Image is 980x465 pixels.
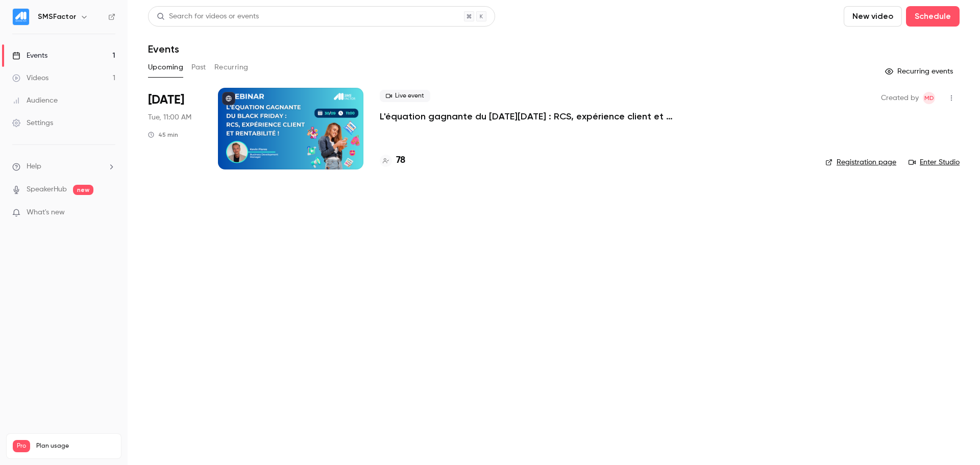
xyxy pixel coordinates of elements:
div: Videos [12,73,48,83]
span: MD [924,92,934,104]
button: Past [191,59,206,76]
h1: Events [148,43,179,55]
button: Recurring events [880,63,960,80]
button: New video [844,6,902,27]
span: Help [27,161,41,172]
span: Created by [881,92,919,104]
div: Audience [12,95,58,106]
a: Registration page [825,157,896,167]
h6: SMSFactor [38,12,76,22]
div: Sep 30 Tue, 11:00 AM (Europe/Paris) [148,88,202,169]
li: help-dropdown-opener [12,161,115,172]
div: Settings [12,118,53,128]
a: L'équation gagnante du [DATE][DATE] : RCS, expérience client et rentabilité ! [380,110,686,123]
span: What's new [27,207,65,218]
h4: 78 [396,154,405,167]
div: 45 min [148,131,178,139]
span: new [73,185,93,195]
a: Enter Studio [909,157,960,167]
div: Events [12,51,47,61]
span: Live event [380,90,430,102]
img: SMSFactor [13,9,29,25]
span: [DATE] [148,92,184,108]
button: Upcoming [148,59,183,76]
a: SpeakerHub [27,184,67,195]
span: Plan usage [36,442,115,450]
div: Search for videos or events [157,11,259,22]
a: 78 [380,154,405,167]
button: Recurring [214,59,249,76]
span: Marie Delamarre [923,92,935,104]
span: Tue, 11:00 AM [148,112,191,123]
button: Schedule [906,6,960,27]
span: Pro [13,440,30,452]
